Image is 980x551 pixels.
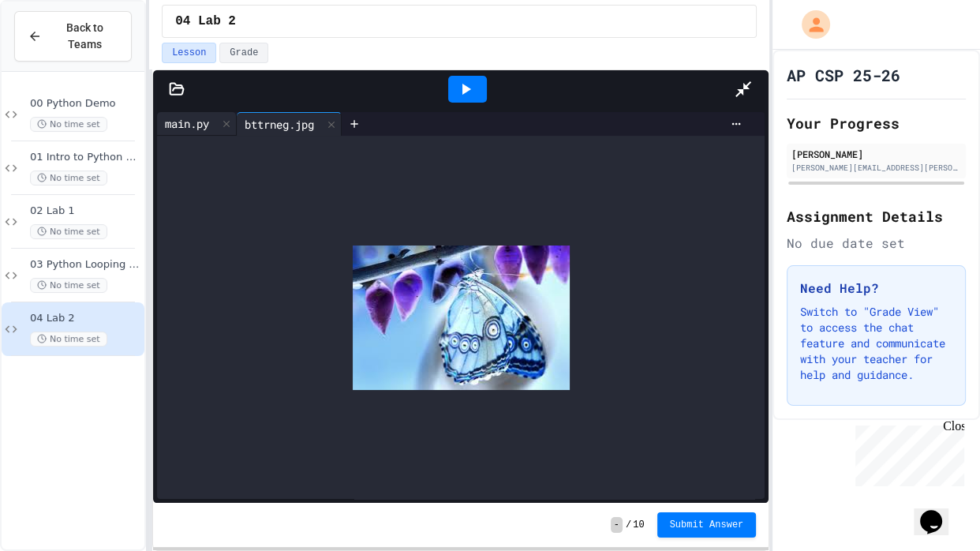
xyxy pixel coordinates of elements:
iframe: chat widget [849,419,964,486]
button: Grade [219,43,268,63]
span: No time set [30,332,107,347]
span: 00 Python Demo [30,97,141,111]
div: main.py [157,112,237,136]
span: 01 Intro to Python Notes [30,151,141,164]
span: Back to Teams [51,20,118,53]
span: No time set [30,278,107,293]
p: Switch to "Grade View" to access the chat feature and communicate with your teacher for help and ... [800,304,952,383]
button: Submit Answer [657,512,757,538]
span: No time set [30,171,107,186]
button: Lesson [162,43,216,63]
span: 03 Python Looping Notes [30,258,141,272]
span: 04 Lab 2 [175,12,236,31]
span: / [626,519,631,531]
span: No time set [30,117,107,132]
div: No due date set [787,234,966,253]
span: Submit Answer [670,519,744,531]
span: 02 Lab 1 [30,204,141,218]
div: main.py [157,115,217,132]
button: Back to Teams [14,11,132,62]
div: My Account [785,6,834,43]
div: Chat with us now!Close [6,6,109,100]
div: bttrneg.jpg [237,116,322,133]
div: bttrneg.jpg [237,112,342,136]
div: [PERSON_NAME] [791,147,961,161]
h2: Your Progress [787,112,966,134]
span: No time set [30,224,107,239]
h3: Need Help? [800,279,952,298]
span: 04 Lab 2 [30,312,141,325]
iframe: chat widget [914,488,964,535]
img: 2Q== [353,246,570,390]
h2: Assignment Details [787,205,966,227]
div: [PERSON_NAME][EMAIL_ADDRESS][PERSON_NAME][DOMAIN_NAME] [791,162,961,174]
span: 10 [633,519,644,531]
h1: AP CSP 25-26 [787,64,900,86]
span: - [611,517,623,533]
